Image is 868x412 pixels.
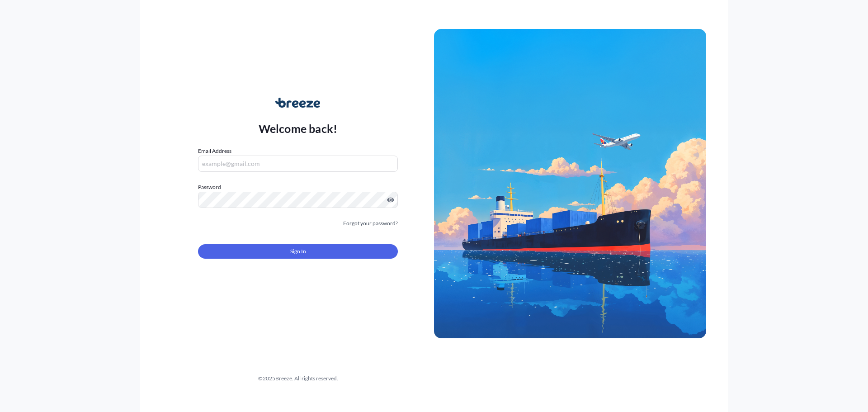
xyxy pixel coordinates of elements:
div: © 2025 Breeze. All rights reserved. [162,374,434,383]
a: Forgot your password? [343,219,398,228]
span: Sign In [290,247,306,256]
img: Ship illustration [434,29,706,338]
button: Show password [387,196,394,204]
input: example@gmail.com [198,156,398,172]
button: Sign In [198,244,398,259]
p: Welcome back! [259,121,338,136]
label: Password [198,183,398,192]
label: Email Address [198,147,231,156]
